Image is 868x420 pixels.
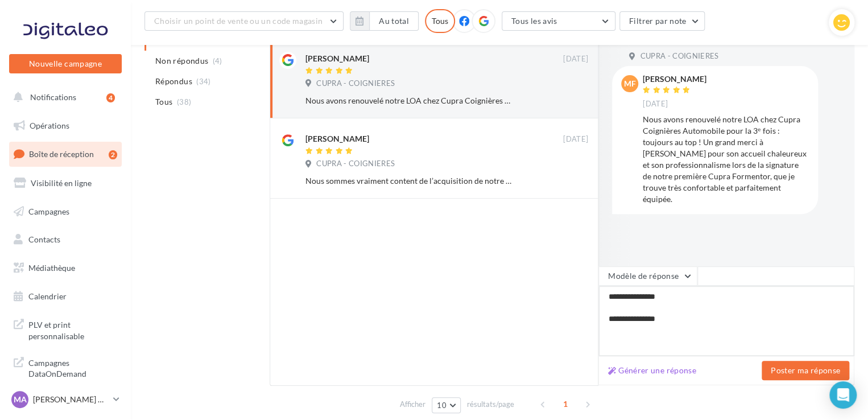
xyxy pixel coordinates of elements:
[9,389,122,410] a: MA [PERSON_NAME] CANALES
[604,364,701,377] button: Générer une réponse
[7,85,119,109] button: Notifications 4
[213,56,222,65] span: (4)
[7,200,124,224] a: Campagnes
[28,317,117,341] span: PLV et print personnalisable
[9,54,122,73] button: Nouvelle campagne
[643,75,706,83] div: [PERSON_NAME]
[106,93,115,102] div: 4
[425,9,455,33] div: Tous
[316,79,395,89] span: CUPRA - COIGNIERES
[154,16,323,26] span: Choisir un point de vente ou un code magasin
[33,394,109,405] p: [PERSON_NAME] CANALES
[400,399,425,410] span: Afficher
[643,99,668,109] span: [DATE]
[29,149,94,159] span: Boîte de réception
[369,11,419,31] button: Au total
[502,11,615,31] button: Tous les avis
[28,234,60,244] span: Contacts
[643,114,809,205] div: Nous avons renouvelé notre LOA chez Cupra Coignières Automobile pour la 3ᵉ fois : toujours au top...
[829,381,857,409] div: Open Intercom Messenger
[7,312,124,346] a: PLV et print personnalisable
[305,53,369,64] div: [PERSON_NAME]
[155,55,208,67] span: Non répondus
[556,395,574,413] span: 1
[350,11,419,31] button: Au total
[619,11,705,31] button: Filtrer par note
[155,96,172,108] span: Tous
[762,361,849,380] button: Poster ma réponse
[30,92,76,102] span: Notifications
[7,285,124,308] a: Calendrier
[14,394,27,405] span: MA
[7,256,124,280] a: Médiathèque
[511,16,557,26] span: Tous les avis
[109,150,117,159] div: 2
[624,78,636,89] span: MF
[30,121,69,130] span: Opérations
[437,401,447,410] span: 10
[28,291,67,301] span: Calendrier
[7,171,124,195] a: Visibilité en ligne
[432,397,461,413] button: 10
[7,228,124,252] a: Contacts
[467,399,514,410] span: résultats/page
[563,134,588,145] span: [DATE]
[305,95,514,106] div: Nous avons renouvelé notre LOA chez Cupra Coignières Automobile pour la 3ᵉ fois : toujours au top...
[31,178,92,188] span: Visibilité en ligne
[598,266,697,286] button: Modèle de réponse
[305,133,369,145] div: [PERSON_NAME]
[28,355,117,380] span: Campagnes DataOnDemand
[28,263,75,273] span: Médiathèque
[305,175,514,187] div: Nous sommes vraiment content de l’acquisition de notre Cupra. Nous sommes à notre 3eme voiture ch...
[144,11,344,31] button: Choisir un point de vente ou un code magasin
[640,51,718,61] span: CUPRA - COIGNIERES
[7,114,124,138] a: Opérations
[7,142,124,166] a: Boîte de réception2
[7,351,124,384] a: Campagnes DataOnDemand
[28,206,69,216] span: Campagnes
[155,76,192,87] span: Répondus
[563,54,588,64] span: [DATE]
[316,159,395,169] span: CUPRA - COIGNIERES
[196,77,210,86] span: (34)
[177,97,191,106] span: (38)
